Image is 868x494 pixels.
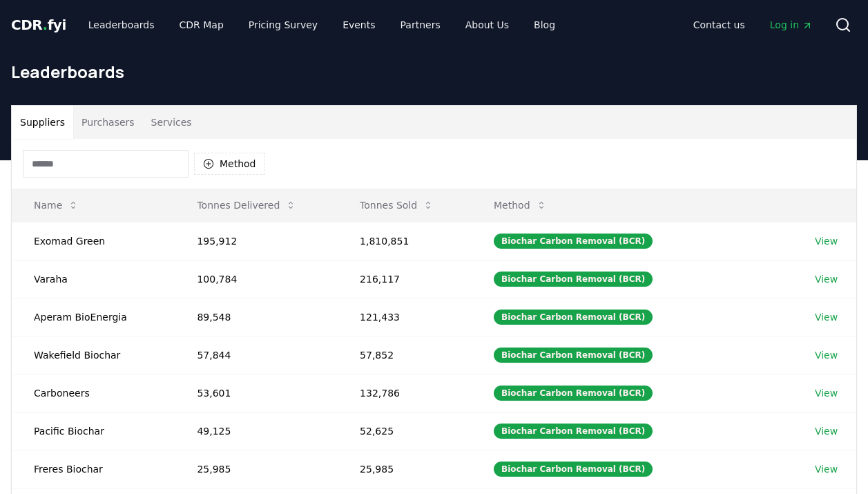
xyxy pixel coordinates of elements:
[494,462,653,477] div: Biochar Carbon Removal (BCR)
[338,412,472,450] td: 52,625
[338,374,472,412] td: 132,786
[815,272,838,286] a: View
[454,12,520,37] a: About Us
[175,336,338,374] td: 57,844
[494,348,653,363] div: Biochar Carbon Removal (BCR)
[494,310,653,325] div: Biochar Carbon Removal (BCR)
[238,12,329,37] a: Pricing Survey
[338,222,472,260] td: 1,810,851
[815,310,838,324] a: View
[77,12,166,37] a: Leaderboards
[338,260,472,298] td: 216,117
[11,17,66,33] span: CDR fyi
[389,12,452,37] a: Partners
[483,191,558,219] button: Method
[770,18,813,32] span: Log in
[73,106,143,139] button: Purchasers
[815,348,838,362] a: View
[759,12,824,37] a: Log in
[494,272,653,287] div: Biochar Carbon Removal (BCR)
[12,450,175,488] td: Freres Biochar
[175,222,338,260] td: 195,912
[168,12,235,37] a: CDR Map
[12,260,175,298] td: Varaha
[175,374,338,412] td: 53,601
[12,374,175,412] td: Carboneers
[494,386,653,401] div: Biochar Carbon Removal (BCR)
[77,12,566,37] nav: Main
[175,260,338,298] td: 100,784
[12,106,73,139] button: Suppliers
[682,12,824,37] nav: Main
[175,450,338,488] td: 25,985
[815,424,838,438] a: View
[815,234,838,248] a: View
[349,191,445,219] button: Tonnes Sold
[338,450,472,488] td: 25,985
[23,191,90,219] button: Name
[175,412,338,450] td: 49,125
[12,222,175,260] td: Exomad Green
[175,298,338,336] td: 89,548
[338,336,472,374] td: 57,852
[523,12,566,37] a: Blog
[815,386,838,400] a: View
[11,15,66,35] a: CDR.fyi
[43,17,48,33] span: .
[682,12,756,37] a: Contact us
[12,336,175,374] td: Wakefield Biochar
[815,462,838,476] a: View
[143,106,200,139] button: Services
[11,61,857,83] h1: Leaderboards
[186,191,307,219] button: Tonnes Delivered
[194,153,265,175] button: Method
[494,234,653,249] div: Biochar Carbon Removal (BCR)
[12,298,175,336] td: Aperam BioEnergia
[338,298,472,336] td: 121,433
[494,424,653,439] div: Biochar Carbon Removal (BCR)
[12,412,175,450] td: Pacific Biochar
[331,12,386,37] a: Events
